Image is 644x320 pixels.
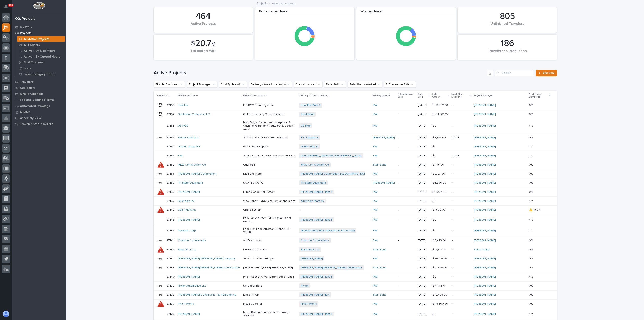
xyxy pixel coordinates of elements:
[15,60,66,65] a: Sold This Year
[418,284,429,288] p: [DATE]
[529,103,534,107] p: 0%
[529,162,534,167] p: 0%
[166,180,175,185] p: 27150
[243,248,296,251] p: Custom Crossover
[373,172,378,176] a: PWI
[166,256,175,260] p: 27142
[418,154,429,157] p: [DATE]
[154,119,557,133] tr: 2715627156 US ROD Main Bldg - Crane over phosphate & wash tanks randomly cuts out & doesn't workU...
[178,104,188,107] a: heatTek
[432,292,448,297] p: $ 12,495.00
[432,112,449,116] p: $ 134,868.27
[452,154,471,157] p: [DATE]
[529,199,534,203] p: n/a
[452,190,471,194] p: -
[529,274,534,279] p: n/a
[398,218,415,222] p: -
[154,263,557,272] tr: 2714127141 [PERSON_NAME] [PERSON_NAME] Construction [GEOGRAPHIC_DATA][PERSON_NAME][PERSON_NAME] [...
[474,239,496,242] a: [PERSON_NAME]
[178,275,200,279] a: [PERSON_NAME]
[154,281,557,290] tr: 2713927139 Rivian Automotive LLC Spreader BarsRivian PWI -[DATE]$ 7,444.71$ 7,444.71 -[PERSON_NAM...
[24,67,31,70] p: Stats
[9,4,13,7] p: 100
[432,123,437,128] p: $ 0
[301,136,319,139] a: P C Industries
[166,153,175,157] p: 27153
[529,207,541,212] p: ⚠️ 457%
[166,135,175,139] p: 27155
[178,181,203,185] a: Tri-State Equipment
[452,229,471,232] p: -
[20,116,41,120] p: Assembly View
[166,190,175,194] p: 27149
[12,97,66,103] a: Fab and Coatings Items
[20,104,50,108] p: Automated Drawings
[243,293,296,297] p: Kings Pt Pub
[452,113,471,116] p: -
[178,163,206,167] a: MKW Construction Co
[243,227,296,234] p: Load Halt Load Arrestor - Repair (SN: 28168)
[154,290,557,299] tr: 2713827138 [PERSON_NAME] Construction & Remodeling Kings Pt Pub[PERSON_NAME] Main Stair Zone -[DA...
[474,190,496,194] a: [PERSON_NAME]
[432,103,449,107] p: $ 63,062.00
[418,172,429,176] p: [DATE]
[243,145,296,148] p: Plt 10 - MLD Repairs
[452,124,471,128] p: -
[398,113,415,116] p: -
[418,218,429,222] p: [DATE]
[474,208,496,212] a: [PERSON_NAME]
[243,239,296,242] p: Air Festoon Kit
[301,190,332,194] a: [PERSON_NAME] Plant 7
[529,153,534,157] p: n/a
[418,190,429,194] p: [DATE]
[166,238,175,242] p: 27144
[12,30,66,36] a: Projects
[178,145,200,148] a: Grand Design RV
[243,266,296,269] p: [GEOGRAPHIC_DATA][PERSON_NAME]
[154,206,557,214] tr: 2714727147 JM3 Industries Crane System-PWI -[DATE]$ 1,500.00$ 1,500.00 -[PERSON_NAME] ⚠️ 457%⚠️ 457%
[418,124,429,128] p: [DATE]
[219,81,247,88] button: Sold By (brand)
[301,248,319,251] a: Black Bros Co
[373,190,378,194] a: PWI
[398,208,415,212] p: -
[24,55,60,59] p: Active - By Quoted Hours
[536,70,557,76] a: Add New
[418,266,429,269] p: [DATE]
[373,113,378,116] a: PWI
[15,42,66,48] a: All Projects
[398,136,415,139] p: -
[272,1,296,5] p: All Active Projects
[166,199,175,203] p: 27148
[432,207,446,212] p: $ 1,500.00
[243,136,296,139] p: STT-250 & SCP1046 Bridge Panel
[178,284,207,288] a: Rivian Automotive LLC
[154,160,557,169] tr: 2715227152 MKW Construction Co GuardrailMKW Construction Co Stair Zone -[DATE]$ 445.00$ 445.00 -[...
[178,239,206,242] a: Cristone Countertops
[301,154,361,157] a: [GEOGRAPHIC_DATA] 65 [GEOGRAPHIC_DATA]
[418,136,429,139] p: [DATE]
[154,214,557,225] tr: 2714627146 [PERSON_NAME] Plt 6 - Anver Lifter - VLS display is not working[PERSON_NAME] Plant 6 P...
[166,144,175,148] p: 27154
[154,169,557,178] tr: 2715127151 [PERSON_NAME] Corporation Diamond Plate[PERSON_NAME] Corporation [GEOGRAPHIC_DATA] PWI...
[398,181,415,185] p: -
[178,199,195,203] a: Airstream RV
[398,257,415,260] p: -
[301,284,309,288] a: Rivian
[452,218,471,222] p: -
[24,72,56,76] p: Sales Category Export
[418,275,429,279] p: [DATE]
[15,48,66,54] a: Active - By % of Hours
[452,181,471,185] p: -
[529,256,534,260] p: 0%
[301,172,368,176] a: [PERSON_NAME] Corporation [GEOGRAPHIC_DATA]
[452,257,471,260] p: -
[529,180,534,185] p: 0%
[452,199,471,203] p: -
[398,239,415,242] p: -
[474,199,496,203] a: [PERSON_NAME]
[166,292,175,297] p: 27138
[178,124,188,128] a: US ROD
[529,217,534,222] p: n/a
[20,86,35,90] p: Customers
